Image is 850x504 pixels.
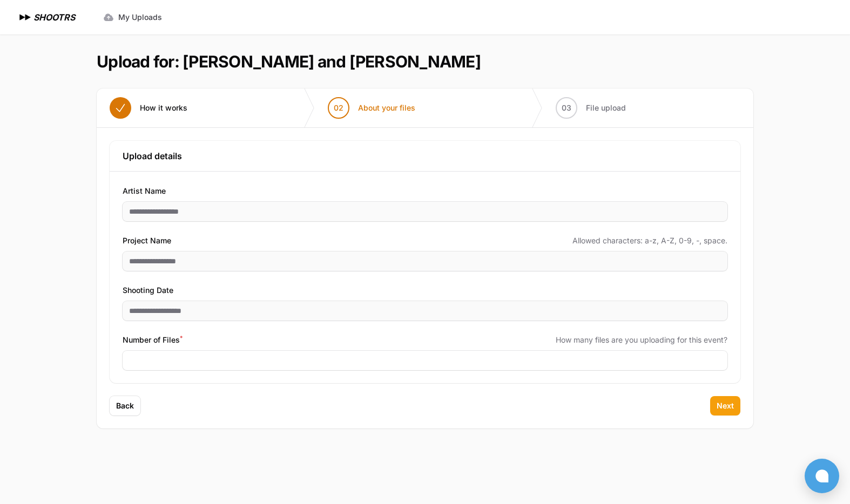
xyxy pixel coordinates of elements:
span: Shooting Date [123,284,173,297]
span: 03 [562,103,571,113]
button: Open chat window [805,459,839,493]
span: 02 [334,103,343,113]
span: Allowed characters: a-z, A-Z, 0-9, -, space. [572,235,727,246]
span: File upload [586,103,626,113]
h1: SHOOTRS [33,11,75,24]
span: Artist Name [123,185,166,197]
span: About your files [358,103,415,113]
span: How it works [140,103,187,113]
h1: Upload for: [PERSON_NAME] and [PERSON_NAME] [97,52,481,71]
a: SHOOTRS SHOOTRS [17,11,75,24]
button: Back [110,396,140,416]
span: My Uploads [118,12,162,23]
a: My Uploads [97,8,168,27]
button: How it works [97,88,200,127]
button: 03 File upload [543,88,639,127]
button: 02 About your files [315,88,428,127]
span: Next [717,400,734,411]
span: How many files are you uploading for this event? [556,335,727,345]
span: Project Name [123,234,171,247]
button: Next [710,396,740,416]
h3: Upload details [123,149,727,162]
span: Number of Files [123,333,183,346]
span: Back [116,400,134,411]
img: SHOOTRS [17,11,33,24]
